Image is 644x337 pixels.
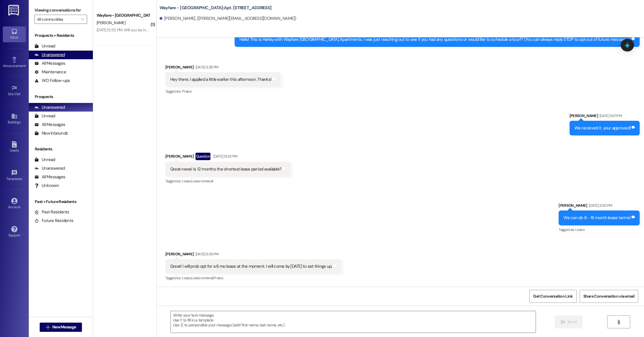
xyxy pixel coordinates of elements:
a: Site Visit • [3,83,26,99]
b: Wayfare - [GEOGRAPHIC_DATA]: Apt. [STREET_ADDRESS] [160,5,271,11]
a: Inbox [3,26,26,42]
div: [DATE] 6:39 PM [194,251,219,257]
a: Leads [3,139,26,155]
div: All Messages [34,174,65,180]
span: Lease renewal [191,179,213,183]
div: Unanswered [34,104,65,110]
div: Tagged as: [559,225,640,234]
div: Hello! This is Harley with Wayfare [GEOGRAPHIC_DATA] Apartments. I was just reaching out to see i... [239,37,630,43]
span: New Message [52,324,76,330]
div: We can do 6 - 16 month lease terms! [563,215,630,221]
div: Great! I will prob opt for a 6 mo lease at the moment. I will come by [DATE] to set things up. [170,263,332,269]
div: [DATE] 6:01 PM [598,113,622,119]
div: Question [195,153,211,160]
div: Prospects + Residents [29,32,93,39]
div: Hey there. I applied a little earlier this afternoon. Thanks! [170,76,271,83]
span: • [22,176,23,180]
div: Past + Future Residents [29,199,93,205]
div: Future Residents [34,218,73,224]
div: Tagged as: [165,177,291,185]
i:  [81,17,84,22]
input: All communities [37,15,78,24]
div: [PERSON_NAME]. ([PERSON_NAME][EMAIL_ADDRESS][DOMAIN_NAME]) [160,16,296,22]
div: Great news! Is 12 months the shortest lease period available? [170,166,281,172]
div: Unread [34,113,55,119]
a: Buildings [3,111,26,127]
span: Lease renewal , [191,275,214,280]
div: All Messages [34,60,65,66]
i:  [46,325,50,330]
span: Praise [182,89,191,94]
div: Residents [29,146,93,152]
span: • [21,91,22,95]
div: Tagged as: [165,87,281,95]
span: Lease , [182,275,191,280]
img: ResiDesk Logo [8,5,20,16]
span: Get Conversation Link [533,293,573,299]
div: We recieved it, your approved! [574,125,631,131]
i:  [616,320,621,324]
button: Send [555,315,583,328]
div: Unanswered [34,165,65,171]
div: Prospects [29,94,93,100]
span: [PERSON_NAME] [97,20,125,25]
div: WO Follow-ups [34,78,70,84]
a: Templates • [3,168,26,183]
span: Share Conversation via email [583,293,635,299]
i:  [561,320,565,324]
a: Support [3,224,26,240]
button: Share Conversation via email [580,290,638,303]
div: All Messages [34,122,65,128]
div: Past Residents [34,209,69,215]
div: Tagged as: [165,274,342,282]
div: New Inbounds [34,130,68,136]
div: Maintenance [34,69,66,75]
label: Viewing conversations for [34,6,87,15]
span: Praise [214,275,223,280]
a: Account [3,196,26,212]
div: [DATE] 12:43 PM [212,153,237,159]
div: [DATE] 5:28 PM [194,64,218,70]
div: [PERSON_NAME] [570,113,640,121]
div: Unknown [34,183,59,189]
span: • [26,63,26,67]
div: [PERSON_NAME] [165,64,281,72]
div: [PERSON_NAME] [165,153,291,162]
button: Get Conversation Link [529,290,576,303]
div: Unread [34,157,55,163]
button: New Message [40,323,82,332]
div: Wayfare - [GEOGRAPHIC_DATA] [97,12,150,18]
div: Unanswered [34,52,65,58]
span: Lease , [182,179,191,183]
span: Lease [575,227,584,232]
span: Send [568,319,576,325]
div: [DATE] 5:55 PM: Will you be in the office [DATE]? I have tried several times to get in the Wayfar... [97,27,306,32]
div: Unread [34,43,55,49]
div: [PERSON_NAME] [559,202,640,210]
div: [DATE] 2:00 PM [587,202,612,208]
div: [PERSON_NAME] [165,251,342,259]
